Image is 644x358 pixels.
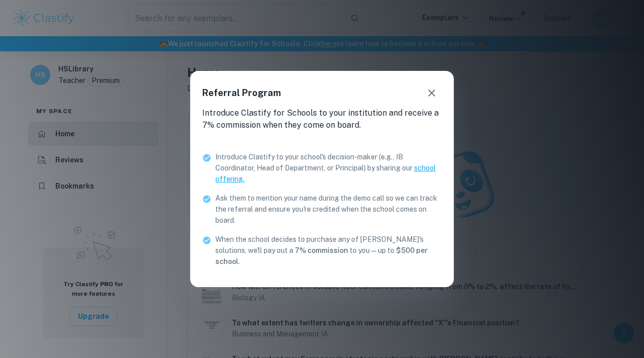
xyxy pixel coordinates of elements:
[202,107,442,131] p: Introduce Clastify for Schools to your institution and receive a 7% commission when they come on ...
[215,193,442,226] p: Ask them to mention your name during the demo call so we can track the referral and ensure you're...
[215,151,442,185] p: Introduce Clastify to your school's decision-maker (e.g., IB Coordinator, Head of Department, or ...
[295,246,348,254] span: 7% commission
[202,86,281,100] div: Referral Program
[215,234,442,267] p: When the school decides to purchase any of [PERSON_NAME]'s solutions, we'll pay out a to you—up to .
